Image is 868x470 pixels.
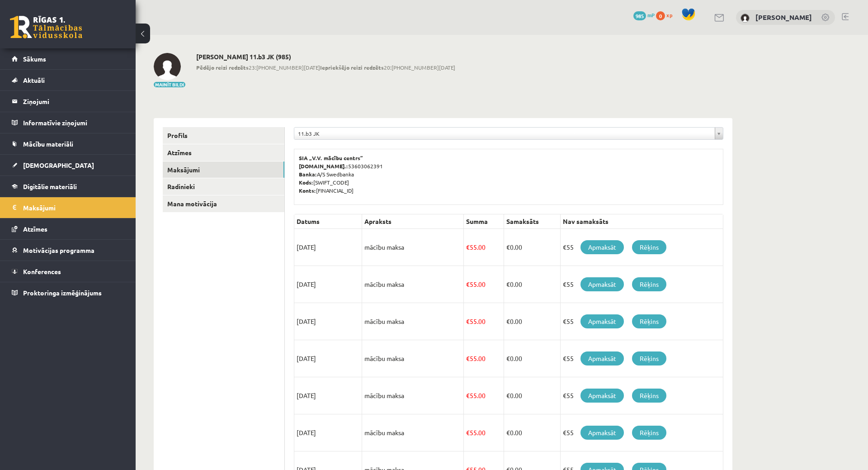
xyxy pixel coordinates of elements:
[12,261,124,282] a: Konferences
[580,351,624,366] a: Apmaksāt
[23,182,77,190] span: Digitālie materiāli
[12,176,124,197] a: Digitālie materiāli
[580,389,624,403] a: Apmaksāt
[362,214,464,229] th: Apraksts
[294,128,723,139] a: 11.b3 JK
[23,55,46,63] span: Sākums
[196,63,455,71] span: 23:[PHONE_NUMBER][DATE] 20:[PHONE_NUMBER][DATE]
[464,340,504,377] td: 55.00
[464,377,504,414] td: 55.00
[294,229,362,266] td: [DATE]
[464,214,504,229] th: Summa
[320,64,384,71] b: Iepriekšējo reizi redzēts
[504,266,560,303] td: 0.00
[163,127,284,144] a: Profils
[466,428,470,437] span: €
[362,377,464,414] td: mācību maksa
[299,179,313,186] b: Kods:
[23,112,124,133] legend: Informatīvie ziņojumi
[12,282,124,303] a: Proktoringa izmēģinājums
[632,351,666,366] a: Rēķins
[656,11,665,20] span: 0
[12,155,124,176] a: [DEMOGRAPHIC_DATA]
[299,154,718,195] p: 53603062391 A/S Swedbanka [SWIFT_CODE] [FINANCIAL_ID]
[504,414,560,451] td: 0.00
[298,128,711,139] span: 11.b3 JK
[154,53,181,80] img: Regnārs Želvis
[23,225,47,233] span: Atzīmes
[362,303,464,340] td: mācību maksa
[362,340,464,377] td: mācību maksa
[632,240,666,254] a: Rēķins
[163,195,284,212] a: Mana motivācija
[23,161,94,169] span: [DEMOGRAPHIC_DATA]
[12,48,124,69] a: Sākums
[196,53,455,61] h2: [PERSON_NAME] 11.b3 JK (985)
[23,140,73,148] span: Mācību materiāli
[299,162,348,170] b: [DOMAIN_NAME].:
[632,426,666,440] a: Rēķins
[299,171,317,178] b: Banka:
[504,340,560,377] td: 0.00
[506,354,510,362] span: €
[560,340,723,377] td: €55
[466,280,470,288] span: €
[163,144,284,161] a: Atzīmes
[12,218,124,239] a: Atzīmes
[560,266,723,303] td: €55
[647,11,655,19] span: mP
[12,197,124,218] a: Maksājumi
[580,314,624,328] a: Apmaksāt
[560,214,723,229] th: Nav samaksāts
[23,76,45,84] span: Aktuāli
[464,414,504,451] td: 55.00
[294,214,362,229] th: Datums
[299,187,316,194] b: Konts:
[163,178,284,195] a: Radinieki
[580,426,624,440] a: Apmaksāt
[666,11,672,19] span: xp
[294,340,362,377] td: [DATE]
[560,377,723,414] td: €55
[560,229,723,266] td: €55
[466,243,470,251] span: €
[633,11,646,20] span: 985
[755,13,812,22] a: [PERSON_NAME]
[23,289,102,297] span: Proktoringa izmēģinājums
[504,377,560,414] td: 0.00
[362,229,464,266] td: mācību maksa
[23,197,124,218] legend: Maksājumi
[12,133,124,154] a: Mācību materiāli
[362,266,464,303] td: mācību maksa
[504,214,560,229] th: Samaksāts
[580,277,624,291] a: Apmaksāt
[504,229,560,266] td: 0.00
[632,277,666,291] a: Rēķins
[23,91,124,112] legend: Ziņojumi
[633,11,655,19] a: 985 mP
[294,266,362,303] td: [DATE]
[10,16,82,38] a: Rīgas 1. Tālmācības vidusskola
[580,240,624,254] a: Apmaksāt
[23,246,94,254] span: Motivācijas programma
[196,64,249,71] b: Pēdējo reizi redzēts
[506,317,510,325] span: €
[163,161,284,178] a: Maksājumi
[506,243,510,251] span: €
[12,70,124,90] a: Aktuāli
[632,389,666,403] a: Rēķins
[632,314,666,328] a: Rēķins
[464,303,504,340] td: 55.00
[466,391,470,399] span: €
[504,303,560,340] td: 0.00
[656,11,677,19] a: 0 xp
[12,91,124,112] a: Ziņojumi
[464,229,504,266] td: 55.00
[294,303,362,340] td: [DATE]
[23,267,61,275] span: Konferences
[294,377,362,414] td: [DATE]
[154,82,185,87] button: Mainīt bildi
[294,414,362,451] td: [DATE]
[506,280,510,288] span: €
[466,317,470,325] span: €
